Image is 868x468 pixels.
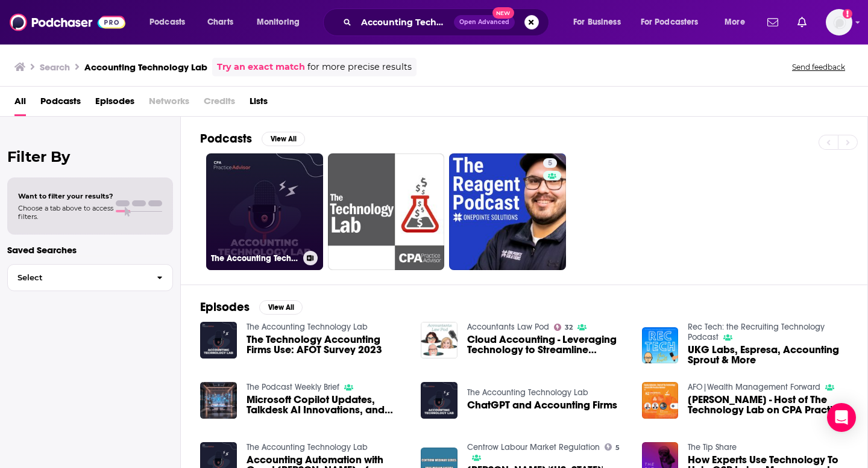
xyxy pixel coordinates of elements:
h3: Search [40,61,70,73]
span: 5 [548,158,552,170]
img: Podchaser - Follow, Share and Rate Podcasts [10,11,125,34]
a: The Accounting Technology Lab [247,442,368,452]
a: All [14,91,26,116]
button: Show profile menu [826,9,852,35]
span: For Podcasters [641,14,699,31]
a: The Accounting Technology Lab [467,387,588,398]
span: Choose a tab above to access filters. [18,204,113,221]
h2: Filter By [7,148,173,165]
a: The Tip Share [688,442,737,452]
a: Episodes [95,91,134,116]
svg: Add a profile image [843,9,852,19]
img: Cloud Accounting - Leveraging Technology to Streamline Operations [421,322,458,359]
a: Podcasts [40,91,81,116]
span: Open Advanced [459,19,509,25]
span: Networks [149,91,189,116]
a: 5 [605,443,620,451]
span: Charts [207,14,233,31]
a: Cloud Accounting - Leveraging Technology to Streamline Operations [467,334,627,355]
a: The Technology Accounting Firms Use: AFOT Survey 2023 [247,334,407,355]
button: open menu [565,13,636,32]
a: EpisodesView All [200,300,303,315]
img: User Profile [826,9,852,35]
a: Lists [250,91,268,116]
span: More [725,14,745,31]
a: 32 [554,324,573,331]
button: Select [7,264,173,291]
a: Randy Johnston - Host of The Technology Lab on CPA Practice Advisor [688,395,848,415]
div: Search podcasts, credits, & more... [335,8,561,36]
a: AFO|Wealth Management Forward [688,382,820,392]
span: New [492,7,514,19]
h2: Episodes [200,300,250,315]
span: Want to filter your results? [18,192,113,200]
h3: The Accounting Technology Lab [211,253,298,263]
a: Show notifications dropdown [763,12,783,32]
a: Show notifications dropdown [793,12,811,32]
a: Accountants Law Pod [467,322,549,332]
a: Microsoft Copilot Updates, Talkdesk AI Innovations, and Accounting Tech Lab Highlights [247,395,407,415]
span: for more precise results [307,60,412,74]
button: Send feedback [788,62,849,72]
span: Select [8,274,147,282]
span: For Business [573,14,621,31]
span: Monitoring [257,14,300,31]
a: ChatGPT and Accounting Firms [467,400,617,410]
a: Rec Tech: the Recruiting Technology Podcast [688,322,825,342]
button: open menu [141,13,201,32]
img: Randy Johnston - Host of The Technology Lab on CPA Practice Advisor [642,382,679,419]
img: ChatGPT and Accounting Firms [421,382,458,419]
span: 32 [565,325,573,330]
h2: Podcasts [200,131,252,146]
button: View All [262,132,305,146]
span: Credits [204,91,235,116]
a: The Accounting Technology Lab [206,153,323,270]
span: Podcasts [149,14,185,31]
button: open menu [248,13,315,32]
span: 5 [615,445,620,451]
div: Open Intercom Messenger [827,403,856,432]
input: Search podcasts, credits, & more... [356,13,454,32]
span: Logged in as danikarchmer [826,9,852,35]
img: The Technology Accounting Firms Use: AFOT Survey 2023 [200,322,237,359]
a: 5 [449,153,566,270]
a: Charts [200,13,241,32]
button: View All [259,300,303,315]
img: Microsoft Copilot Updates, Talkdesk AI Innovations, and Accounting Tech Lab Highlights [200,382,237,419]
button: Open AdvancedNew [454,15,515,29]
a: 5 [543,158,557,168]
a: UKG Labs, Espresa, Accounting Sprout & More [688,345,848,365]
a: The Accounting Technology Lab [247,322,368,332]
button: open menu [716,13,760,32]
a: Try an exact match [217,60,305,74]
span: [PERSON_NAME] - ﻿Host of The Technology Lab on CPA Practice Advisor [688,395,848,415]
button: open menu [633,13,716,32]
h3: Accounting Technology Lab [84,61,207,73]
img: UKG Labs, Espresa, Accounting Sprout & More [642,327,679,364]
p: Saved Searches [7,244,173,256]
a: Centrow Labour Market Regulation [467,442,600,452]
a: PodcastsView All [200,131,305,146]
a: The Podcast Weekly Brief [247,382,339,392]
